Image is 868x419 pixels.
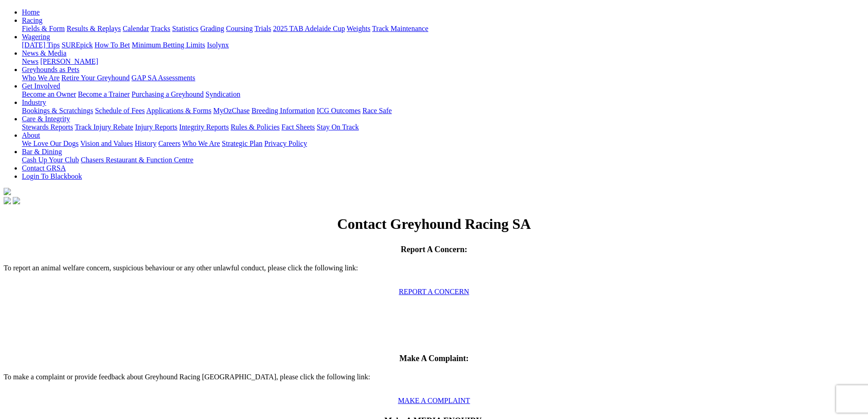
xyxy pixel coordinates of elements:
a: We Love Our Dogs [22,140,78,147]
a: About [22,131,40,139]
div: Bar & Dining [22,156,864,164]
a: Chasers Restaurant & Function Centre [81,156,193,164]
a: Who We Are [182,140,220,147]
a: [DATE] Tips [22,41,60,49]
a: 2025 TAB Adelaide Cup [273,25,345,32]
a: Track Injury Rebate [75,123,133,131]
a: Bar & Dining [22,148,62,155]
a: Racing [22,16,42,24]
a: Cash Up Your Club [22,156,79,164]
a: Vision and Values [80,140,133,147]
a: Fact Sheets [282,123,315,131]
a: News & Media [22,49,67,57]
a: Become a Trainer [78,90,130,98]
a: Statistics [172,25,199,32]
a: News [22,57,38,65]
a: Track Maintenance [372,25,428,32]
a: Login To Blackbook [22,172,82,180]
a: Grading [200,25,224,32]
a: Purchasing a Greyhound [132,90,204,98]
a: Home [22,8,40,16]
a: Fields & Form [22,25,65,32]
a: Tracks [151,25,170,32]
a: Syndication [205,90,240,98]
a: Race Safe [362,107,391,114]
a: Who We Are [22,74,60,82]
div: Care & Integrity [22,123,864,131]
a: Strategic Plan [222,140,262,147]
img: logo-grsa-white.png [4,188,11,195]
a: Care & Integrity [22,115,70,123]
div: Get Involved [22,90,864,98]
a: SUREpick [62,41,92,49]
div: Industry [22,107,864,115]
a: REPORT A CONCERN [399,288,469,295]
a: Minimum Betting Limits [132,41,205,49]
a: MyOzChase [213,107,250,114]
a: Coursing [226,25,253,32]
div: About [22,140,864,148]
a: Rules & Policies [231,123,280,131]
p: To report an animal welfare concern, suspicious behaviour or any other unlawful conduct, please c... [4,264,864,280]
a: Privacy Policy [264,140,307,147]
a: Injury Reports [135,123,177,131]
a: MAKE A COMPLAINT [398,397,470,404]
a: [PERSON_NAME] [40,57,98,65]
a: Become an Owner [22,90,76,98]
div: Wagering [22,41,864,49]
a: Contact GRSA [22,164,66,172]
a: Industry [22,98,46,106]
a: History [134,140,156,147]
span: Make A Complaint: [399,354,468,363]
a: Results & Replays [67,25,121,32]
h1: Contact Greyhound Racing SA [4,216,864,233]
a: How To Bet [95,41,130,49]
img: twitter.svg [13,197,20,204]
p: To make a complaint or provide feedback about Greyhound Racing [GEOGRAPHIC_DATA], please click th... [4,373,864,389]
span: Report A Concern: [401,245,467,254]
a: Retire Your Greyhound [62,74,130,82]
div: Greyhounds as Pets [22,74,864,82]
a: Bookings & Scratchings [22,107,93,114]
a: Stewards Reports [22,123,73,131]
a: Breeding Information [252,107,315,114]
a: Careers [158,140,180,147]
a: Isolynx [207,41,229,49]
a: ICG Outcomes [317,107,360,114]
a: Schedule of Fees [95,107,144,114]
div: News & Media [22,57,864,66]
a: GAP SA Assessments [132,74,195,82]
img: facebook.svg [4,197,11,204]
div: Racing [22,25,864,33]
a: Calendar [123,25,149,32]
a: Wagering [22,33,50,41]
a: Greyhounds as Pets [22,66,79,73]
a: Trials [254,25,271,32]
a: Applications & Forms [146,107,211,114]
a: Weights [347,25,370,32]
a: Integrity Reports [179,123,229,131]
a: Get Involved [22,82,60,90]
a: Stay On Track [317,123,359,131]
